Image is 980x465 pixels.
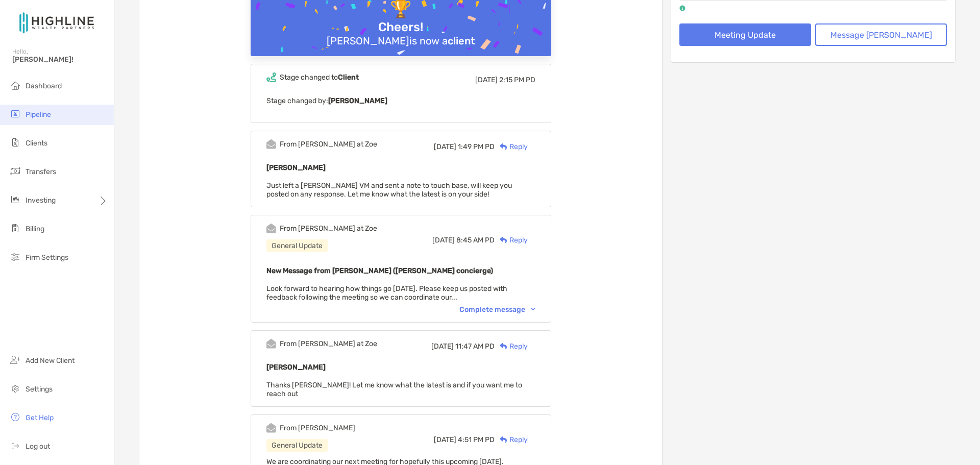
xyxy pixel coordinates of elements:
img: get-help icon [9,411,21,423]
img: settings icon [9,382,21,395]
b: [PERSON_NAME] [266,163,326,172]
span: Look forward to hearing how things go [DATE]. Please keep us posted with feedback following the m... [266,284,507,302]
img: Event icon [266,139,276,149]
p: Stage changed by: [266,94,535,107]
div: Complete message [459,305,535,314]
span: Log out [26,442,50,451]
div: From [PERSON_NAME] [280,424,355,432]
span: 8:45 AM PD [456,236,495,244]
img: pipeline icon [9,108,21,120]
b: [PERSON_NAME] [266,363,326,372]
img: dashboard icon [9,79,21,91]
span: Investing [26,196,56,205]
div: From [PERSON_NAME] at Zoe [280,140,377,149]
span: [PERSON_NAME]! [12,55,108,64]
span: Just left a [PERSON_NAME] VM and sent a note to touch base, will keep you posted on any response.... [266,181,512,199]
span: Clients [26,139,47,148]
b: Client [338,73,359,82]
img: Reply icon [500,343,507,350]
img: Reply icon [500,237,507,243]
img: Reply icon [500,143,507,150]
div: From [PERSON_NAME] at Zoe [280,339,377,348]
img: logout icon [9,439,21,452]
span: Add New Client [26,356,75,365]
img: add_new_client icon [9,354,21,366]
img: transfers icon [9,165,21,177]
div: General Update [266,439,328,452]
img: Event icon [266,72,276,82]
span: Settings [26,385,53,394]
span: [DATE] [434,435,456,444]
span: [DATE] [431,342,454,351]
div: From [PERSON_NAME] at Zoe [280,224,377,233]
span: Transfers [26,167,56,176]
img: Chevron icon [531,308,535,311]
div: Reply [495,434,528,445]
img: Event icon [266,423,276,433]
img: billing icon [9,222,21,234]
span: Get Help [26,413,54,422]
img: Reply icon [500,436,507,443]
span: Pipeline [26,110,51,119]
b: New Message from [PERSON_NAME] ([PERSON_NAME] concierge) [266,266,493,275]
b: [PERSON_NAME] [328,96,387,105]
button: Meeting Update [679,23,811,46]
span: Firm Settings [26,253,68,262]
div: Stage changed to [280,73,359,82]
span: [DATE] [432,236,455,244]
img: investing icon [9,193,21,206]
div: Reply [495,235,528,246]
span: Dashboard [26,82,62,90]
span: Thanks [PERSON_NAME]! Let me know what the latest is and if you want me to reach out [266,381,522,398]
b: client [448,35,475,47]
div: Reply [495,341,528,352]
span: 2:15 PM PD [499,76,535,84]
span: 1:49 PM PD [458,142,495,151]
span: Billing [26,225,44,233]
span: 11:47 AM PD [455,342,495,351]
span: [DATE] [475,76,498,84]
img: Event icon [266,224,276,233]
img: tooltip [679,5,685,11]
div: [PERSON_NAME] is now a [323,35,479,47]
div: General Update [266,239,328,252]
img: Zoe Logo [12,4,102,41]
div: Reply [495,141,528,152]
button: Message [PERSON_NAME] [815,23,947,46]
img: clients icon [9,136,21,149]
img: Event icon [266,339,276,349]
div: Cheers! [374,20,427,35]
img: firm-settings icon [9,251,21,263]
span: [DATE] [434,142,456,151]
span: 4:51 PM PD [458,435,495,444]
